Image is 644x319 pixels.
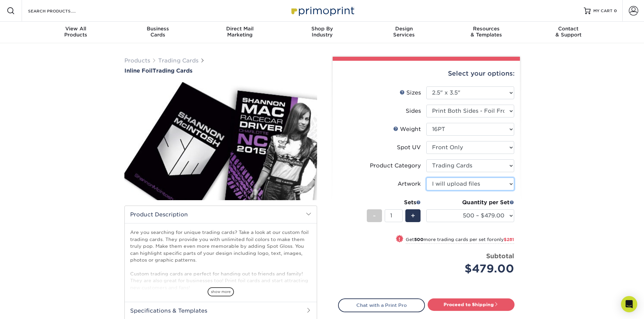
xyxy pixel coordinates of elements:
[486,252,514,260] strong: Subtotal
[158,57,198,64] a: Trading Cards
[406,237,514,244] small: Get more trading cards per set for
[35,26,117,38] div: Products
[406,107,421,115] div: Sides
[614,8,617,13] span: 0
[527,26,610,32] span: Contact
[338,61,515,86] div: Select your options:
[130,229,311,291] p: Are you searching for unique trading cards? Take a look at our custom foil trading cards. They pr...
[367,198,421,207] div: Sets
[363,26,445,32] span: Design
[124,68,152,74] span: Inline Foil
[117,22,199,43] a: BusinessCards
[208,287,234,296] span: show more
[199,22,281,43] a: Direct MailMarketing
[414,237,424,242] strong: 500
[527,26,610,38] div: & Support
[373,211,376,221] span: -
[281,26,363,32] span: Shop By
[411,211,415,221] span: +
[125,206,317,223] h2: Product Description
[117,26,199,32] span: Business
[370,162,421,170] div: Product Category
[124,68,317,74] a: Inline FoilTrading Cards
[363,26,445,38] div: Services
[397,143,421,152] div: Spot UV
[527,22,610,43] a: Contact& Support
[399,236,400,243] span: !
[621,296,637,312] div: Open Intercom Messenger
[398,180,421,188] div: Artwork
[504,237,514,242] span: $281
[431,261,514,277] div: $479.00
[288,3,356,18] img: Primoprint
[199,26,281,32] span: Direct Mail
[281,22,363,43] a: Shop ByIndustry
[27,7,93,15] input: SEARCH PRODUCTS.....
[426,198,514,207] div: Quantity per Set
[445,22,527,43] a: Resources& Templates
[338,298,425,312] a: Chat with a Print Pro
[393,125,421,133] div: Weight
[117,26,199,38] div: Cards
[400,89,421,97] div: Sizes
[35,26,117,32] span: View All
[124,68,317,74] h1: Trading Cards
[199,26,281,38] div: Marketing
[428,298,515,311] a: Proceed to Shipping
[281,26,363,38] div: Industry
[593,8,613,14] span: MY CART
[363,22,445,43] a: DesignServices
[124,57,150,64] a: Products
[494,237,514,242] span: only
[35,22,117,43] a: View AllProducts
[124,75,317,208] img: Inline Foil 01
[445,26,527,38] div: & Templates
[445,26,527,32] span: Resources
